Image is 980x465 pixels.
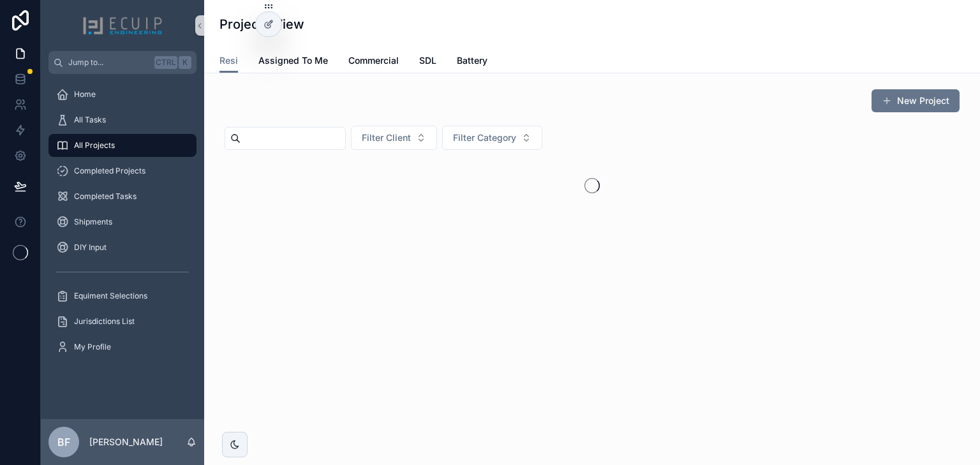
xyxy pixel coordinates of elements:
[48,284,197,307] a: Equiment Selections
[48,51,197,74] button: Jump to...CtrlK
[154,56,177,69] span: Ctrl
[48,108,197,131] a: All Tasks
[258,49,328,75] a: Assigned To Me
[48,236,197,259] a: DIY Input
[74,115,106,125] span: All Tasks
[348,54,399,67] span: Commercial
[74,166,145,176] span: Completed Projects
[48,134,197,157] a: All Projects
[48,210,197,233] a: Shipments
[74,316,135,327] span: Jurisdictions List
[82,15,163,36] img: App logo
[457,54,487,67] span: Battery
[48,185,197,208] a: Completed Tasks
[419,49,436,75] a: SDL
[419,54,436,67] span: SDL
[74,191,137,202] span: Completed Tasks
[74,342,111,352] span: My Profile
[348,49,399,75] a: Commercial
[362,131,411,144] span: Filter Client
[872,89,960,112] button: New Project
[219,15,304,33] h1: Projects View
[89,436,163,448] p: [PERSON_NAME]
[48,336,197,358] a: My Profile
[457,49,487,75] a: Battery
[48,83,197,106] a: Home
[453,131,516,144] span: Filter Category
[74,89,96,100] span: Home
[180,57,190,68] span: K
[68,57,149,68] span: Jump to...
[258,54,328,67] span: Assigned To Me
[57,434,70,450] span: BF
[219,54,238,67] span: Resi
[41,74,204,375] div: scrollable content
[74,291,147,301] span: Equiment Selections
[48,310,197,333] a: Jurisdictions List
[351,126,437,150] button: Select Button
[48,159,197,182] a: Completed Projects
[74,140,115,151] span: All Projects
[74,242,107,253] span: DIY Input
[219,49,238,73] a: Resi
[74,217,112,227] span: Shipments
[442,126,542,150] button: Select Button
